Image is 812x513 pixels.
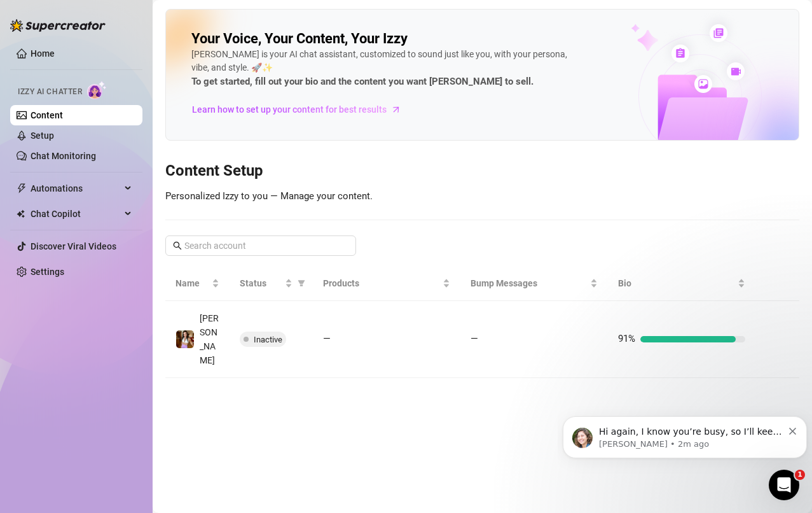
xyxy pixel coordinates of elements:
img: ai-chatter-content-library-cLFOSyPT.png [602,10,799,140]
span: Learn how to set up your content for best results [192,102,387,116]
span: Products [323,276,440,290]
span: Name [175,276,209,290]
span: — [323,333,331,344]
span: Izzy AI Chatter [18,86,82,98]
h3: Content Setup [165,161,799,181]
img: Elena [176,330,194,348]
th: Name [165,266,230,301]
span: Status [240,276,282,290]
a: Discover Viral Videos [31,241,116,251]
span: Chat Copilot [31,204,121,224]
h2: Your Voice, Your Content, Your Izzy [191,30,408,48]
img: logo-BBDzfeDw.svg [10,19,106,32]
th: Products [313,266,460,301]
span: 91% [618,333,635,344]
input: Search account [184,239,338,253]
span: 1 [795,470,805,480]
img: Chat Copilot [17,209,25,218]
span: Inactive [254,335,282,344]
th: Bio [608,266,755,301]
span: — [471,333,478,344]
span: arrow-right [390,103,403,116]
a: Setup [31,130,54,141]
span: [PERSON_NAME] [200,313,219,365]
span: Personalized Izzy to you — Manage your content. [165,190,373,202]
span: filter [295,274,308,293]
span: filter [298,279,305,287]
iframe: Intercom notifications message [558,390,812,479]
span: Bump Messages [471,276,588,290]
a: Chat Monitoring [31,151,96,161]
strong: To get started, fill out your bio and the content you want [PERSON_NAME] to sell. [191,76,533,87]
a: Home [31,48,55,59]
th: Status [230,266,313,301]
a: Learn how to set up your content for best results [191,99,411,120]
div: [PERSON_NAME] is your AI chat assistant, customized to sound just like you, with your persona, vi... [191,48,573,90]
span: search [173,241,182,250]
iframe: Intercom live chat [769,470,799,500]
span: Bio [618,276,735,290]
a: Content [31,110,63,120]
th: Bump Messages [460,266,608,301]
span: thunderbolt [17,183,27,193]
img: AI Chatter [87,81,107,99]
a: Settings [31,267,64,277]
span: Automations [31,178,121,199]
